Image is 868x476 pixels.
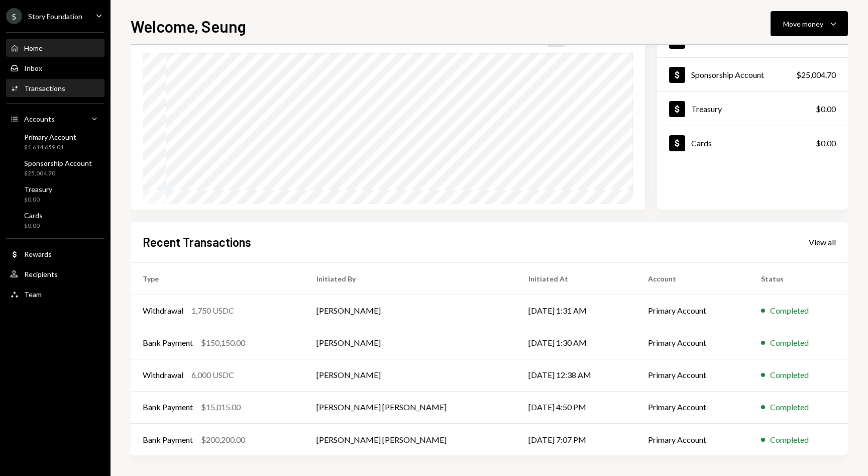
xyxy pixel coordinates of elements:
td: [PERSON_NAME] [304,327,516,359]
button: Move money [771,11,848,36]
th: Initiated At [516,262,636,295]
div: Completed [770,305,809,317]
div: $0.00 [816,137,836,149]
div: Home [24,44,43,52]
th: Status [749,262,848,295]
div: 6,000 USDC [191,369,234,381]
div: Recipients [24,270,58,278]
td: Primary Account [636,327,749,359]
td: Primary Account [636,423,749,455]
div: $200,200.00 [201,434,245,446]
a: Treasury$0.00 [657,92,848,126]
td: Primary Account [636,391,749,423]
div: Accounts [24,115,55,123]
div: Completed [770,337,809,349]
a: Sponsorship Account$25,004.70 [657,58,848,91]
div: 1,750 USDC [191,305,234,317]
div: Bank Payment [143,401,193,413]
td: [DATE] 1:30 AM [516,327,636,359]
a: Rewards [6,245,104,263]
div: $1,614,659.01 [24,143,76,152]
a: Transactions [6,79,104,97]
a: View all [809,236,836,247]
a: Primary Account$1,614,659.01 [6,130,104,154]
td: [PERSON_NAME] [304,359,516,391]
div: $15,015.00 [201,401,241,413]
div: Withdrawal [143,369,183,381]
div: Cards [24,211,43,220]
th: Type [131,262,304,295]
td: Primary Account [636,295,749,327]
div: $0.00 [816,103,836,115]
div: $150,150.00 [201,337,245,349]
td: [PERSON_NAME] [304,295,516,327]
div: Treasury [691,104,722,114]
a: Accounts [6,110,104,128]
div: Story Foundation [28,12,82,21]
a: Team [6,285,104,303]
td: [DATE] 7:07 PM [516,423,636,455]
div: Primary Account [24,133,76,141]
div: Sponsorship Account [691,70,764,79]
a: Cards$0.00 [657,126,848,160]
div: Transactions [24,84,65,92]
th: Initiated By [304,262,516,295]
div: Completed [770,434,809,446]
div: Move money [783,19,823,29]
a: Cards$0.00 [6,208,104,232]
div: S [6,8,22,24]
td: Primary Account [636,359,749,391]
a: Treasury$0.00 [6,182,104,206]
div: Treasury [24,185,52,194]
td: [DATE] 4:50 PM [516,391,636,423]
div: Withdrawal [143,305,183,317]
td: [PERSON_NAME] [PERSON_NAME] [304,423,516,455]
a: Inbox [6,59,104,77]
h2: Recent Transactions [143,234,251,250]
div: Team [24,290,42,299]
div: Bank Payment [143,337,193,349]
div: Completed [770,401,809,413]
td: [PERSON_NAME] [PERSON_NAME] [304,391,516,423]
td: [DATE] 12:38 AM [516,359,636,391]
a: Sponsorship Account$25,004.70 [6,156,104,180]
div: Bank Payment [143,434,193,446]
th: Account [636,262,749,295]
div: Rewards [24,250,52,258]
td: [DATE] 1:31 AM [516,295,636,327]
div: Sponsorship Account [24,159,92,167]
div: Completed [770,369,809,381]
div: Cards [691,138,712,148]
a: Recipients [6,265,104,283]
div: $25,004.70 [796,69,836,81]
div: $0.00 [24,222,43,230]
h1: Welcome, Seung [131,16,246,36]
div: $25,004.70 [24,169,92,178]
div: Inbox [24,64,42,72]
div: View all [809,237,836,247]
a: Home [6,39,104,57]
div: $0.00 [24,196,52,204]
